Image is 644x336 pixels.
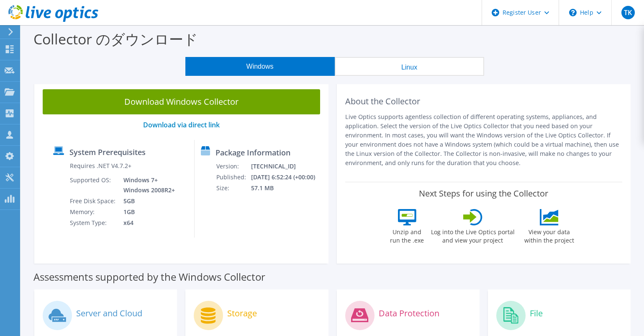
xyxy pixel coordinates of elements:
[117,175,177,196] td: Windows 7+ Windows 2008R2+
[76,309,142,318] label: Server and Cloud
[69,196,117,207] td: Free Disk Space:
[388,225,426,245] label: Unzip and run the .exe
[227,309,257,318] label: Storage
[69,217,117,228] td: System Type:
[69,175,117,196] td: Supported OS:
[216,172,251,183] td: Published:
[519,225,580,245] label: View your data within the project
[117,217,177,228] td: x64
[569,9,577,16] svg: \n
[345,112,623,168] p: Live Optics supports agentless collection of different operating systems, appliances, and applica...
[70,162,131,170] label: Requires .NET V4.7.2+
[69,207,117,217] td: Memory:
[117,207,177,217] td: 1GB
[33,29,198,49] label: Collector のダウンロード
[419,189,548,199] label: Next Steps for using the Collector
[335,57,484,76] button: Linux
[251,161,324,172] td: [TECHNICAL_ID]
[216,183,251,194] td: Size:
[69,148,146,156] label: System Prerequisites
[431,225,515,245] label: Log into the Live Optics portal and view your project
[143,120,220,129] a: Download via direct link
[185,57,335,76] button: Windows
[379,309,439,318] label: Data Protection
[621,6,635,19] span: TK
[43,89,320,114] a: Download Windows Collector
[251,172,324,183] td: [DATE] 6:52:24 (+00:00)
[33,273,265,281] label: Assessments supported by the Windows Collector
[216,148,290,157] label: Package Information
[117,196,177,207] td: 5GB
[251,183,324,194] td: 57.1 MB
[530,309,543,318] label: File
[216,161,251,172] td: Version:
[345,96,623,106] h2: About the Collector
